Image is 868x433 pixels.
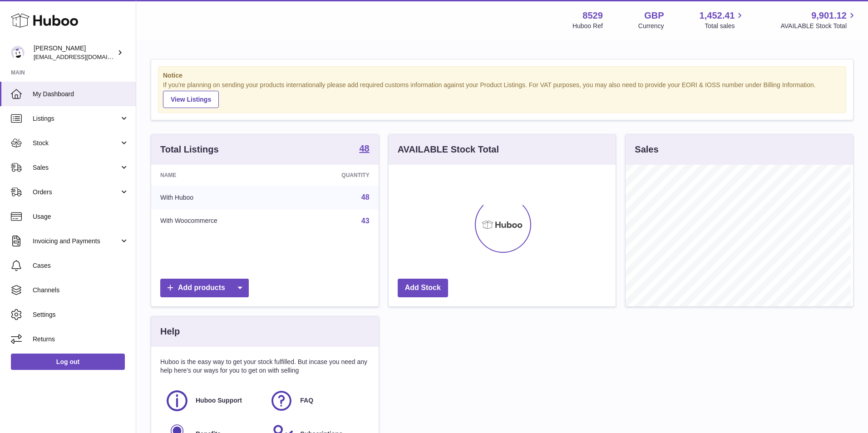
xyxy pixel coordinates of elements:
span: Settings [33,310,129,319]
a: 9,901.12 AVAILABLE Stock Total [780,10,857,30]
div: If you're planning on sending your products internationally please add required customs informati... [163,81,841,108]
span: Invoicing and Payments [33,237,119,246]
a: View Listings [163,91,219,108]
span: [EMAIL_ADDRESS][DOMAIN_NAME] [34,53,133,60]
span: My Dashboard [33,90,129,98]
td: With Huboo [151,186,292,209]
span: AVAILABLE Stock Total [780,22,857,30]
div: Currency [638,22,664,30]
a: 48 [359,144,369,155]
p: Huboo is the easy way to get your stock fulfilled. But incase you need any help here's our ways f... [160,358,370,375]
a: 48 [361,193,370,201]
a: 43 [361,217,370,225]
h3: AVAILABLE Stock Total [398,143,499,156]
span: 1,452.41 [700,10,735,22]
span: FAQ [300,396,313,405]
span: Listings [33,114,119,123]
a: 1,452.41 Total sales [700,10,745,30]
span: Channels [33,286,129,295]
span: Sales [33,163,119,172]
a: FAQ [269,389,365,413]
span: Huboo Support [196,396,242,405]
a: Log out [11,354,125,370]
div: Huboo Ref [572,22,603,30]
a: Add Stock [398,279,448,297]
h3: Sales [635,143,658,156]
h3: Total Listings [160,143,219,156]
span: Returns [33,335,129,344]
span: 9,901.12 [811,10,847,22]
span: Stock [33,139,119,148]
span: Orders [33,188,119,197]
span: Usage [33,212,129,221]
strong: 48 [359,144,369,153]
strong: GBP [644,10,664,22]
img: internalAdmin-8529@internal.huboo.com [11,46,25,59]
strong: Notice [163,71,841,80]
th: Quantity [292,165,379,186]
span: Cases [33,261,129,270]
h3: Help [160,325,180,338]
span: Total sales [705,22,745,30]
th: Name [151,165,292,186]
td: With Woocommerce [151,209,292,233]
strong: 8529 [582,10,603,22]
a: Huboo Support [165,389,260,413]
div: [PERSON_NAME] [34,44,115,61]
a: Add products [160,279,249,297]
